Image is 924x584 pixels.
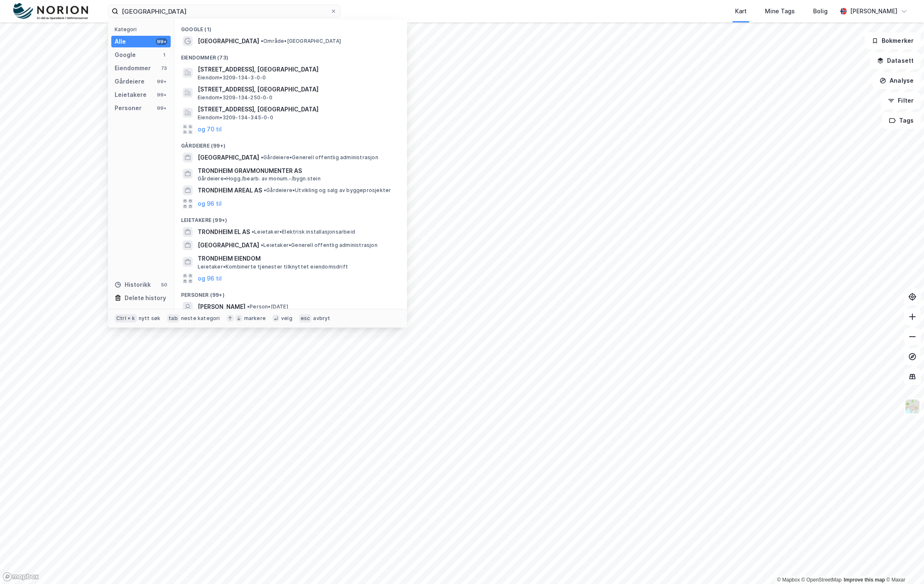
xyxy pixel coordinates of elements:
[904,399,920,414] img: Z
[865,32,921,49] button: Bokmerker
[156,91,167,98] div: 99+
[198,166,397,176] span: TRONDHEIM GRAVMONUMENTER AS
[198,175,321,182] span: Gårdeiere • Hogg./bearb. av monum.-/bygn.stein
[174,136,407,151] div: Gårdeiere (99+)
[161,65,167,71] div: 73
[174,285,407,300] div: Personer (99+)
[139,315,161,322] div: nytt søk
[844,577,885,583] a: Improve this map
[247,303,288,310] span: Person • [DATE]
[873,72,921,89] button: Analyse
[198,36,259,46] span: [GEOGRAPHIC_DATA]
[261,38,263,44] span: •
[198,227,250,237] span: TRONDHEIM EL AS
[735,6,747,16] div: Kart
[247,303,250,310] span: •
[161,52,167,58] div: 1
[115,314,137,323] div: Ctrl + k
[882,544,924,584] div: Kontrollprogram for chat
[198,199,222,209] button: og 96 til
[174,210,407,225] div: Leietakere (99+)
[13,3,88,20] img: norion-logo.80e7a08dc31c2e691866.png
[118,5,330,17] input: Søk på adresse, matrikkel, gårdeiere, leietakere eller personer
[198,153,259,163] span: [GEOGRAPHIC_DATA]
[167,314,179,323] div: tab
[115,90,147,100] div: Leietakere
[115,280,151,290] div: Historikk
[156,38,167,45] div: 99+
[881,92,921,109] button: Filter
[156,78,167,85] div: 99+
[313,315,330,322] div: avbryt
[850,6,897,16] div: [PERSON_NAME]
[115,37,126,47] div: Alle
[777,577,800,583] a: Mapbox
[281,315,292,322] div: velg
[198,74,266,81] span: Eiendom • 3209-134-3-0-0
[115,76,145,86] div: Gårdeiere
[198,254,397,264] span: TRONDHEIM EIENDOM
[198,104,397,114] span: [STREET_ADDRESS], [GEOGRAPHIC_DATA]
[181,315,220,322] div: neste kategori
[115,103,142,113] div: Personer
[261,242,377,249] span: Leietaker • Generell offentlig administrasjon
[198,185,262,195] span: TRONDHEIM AREAL AS
[156,105,167,111] div: 99+
[252,229,355,235] span: Leietaker • Elektrisk installasjonsarbeid
[882,112,921,129] button: Tags
[115,26,171,32] div: Kategori
[813,6,828,16] div: Bolig
[244,315,266,322] div: markere
[198,240,259,250] span: [GEOGRAPHIC_DATA]
[198,64,397,74] span: [STREET_ADDRESS], [GEOGRAPHIC_DATA]
[765,6,795,16] div: Mine Tags
[261,154,263,160] span: •
[198,274,222,283] button: og 96 til
[870,52,921,69] button: Datasett
[261,242,263,248] span: •
[125,293,166,303] div: Delete history
[115,63,151,73] div: Eiendommer
[252,229,254,235] span: •
[261,154,378,161] span: Gårdeiere • Generell offentlig administrasjon
[115,50,136,60] div: Google
[801,577,842,583] a: OpenStreetMap
[198,124,222,134] button: og 70 til
[198,94,272,101] span: Eiendom • 3209-134-250-0-0
[198,114,273,121] span: Eiendom • 3209-134-345-0-0
[2,572,39,582] a: Mapbox homepage
[174,20,407,34] div: Google (1)
[174,48,407,63] div: Eiendommer (73)
[198,302,245,312] span: [PERSON_NAME]
[882,544,924,584] iframe: Chat Widget
[264,187,266,193] span: •
[198,84,397,94] span: [STREET_ADDRESS], [GEOGRAPHIC_DATA]
[299,314,312,323] div: esc
[198,264,348,270] span: Leietaker • Kombinerte tjenester tilknyttet eiendomsdrift
[264,187,391,194] span: Gårdeiere • Utvikling og salg av byggeprosjekter
[261,38,341,44] span: Område • [GEOGRAPHIC_DATA]
[161,281,167,288] div: 50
